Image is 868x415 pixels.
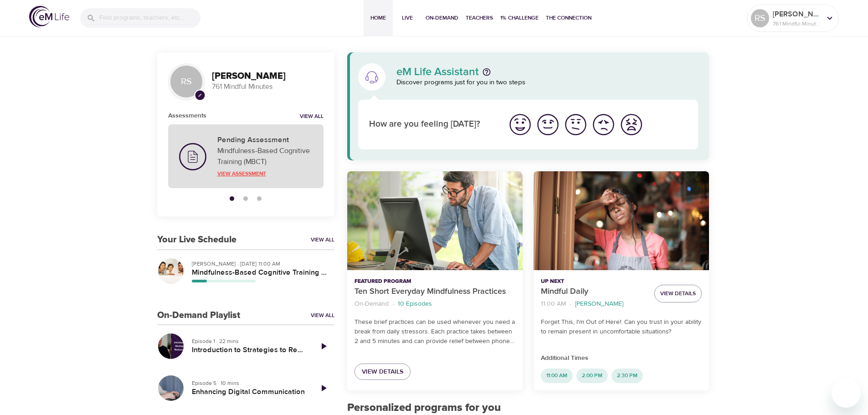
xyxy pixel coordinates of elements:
[563,112,588,137] img: ok
[508,112,533,137] img: great
[773,20,821,28] p: 761 Mindful Minutes
[466,13,493,23] span: Teachers
[217,145,313,167] p: Mindfulness-Based Cognitive Training (MBCT)
[354,286,515,298] p: Ten Short Everyday Mindfulness Practices
[354,299,389,309] p: On-Demand
[212,71,324,82] h3: [PERSON_NAME]
[212,82,324,92] p: 761 Mindful Minutes
[354,364,411,380] a: View Details
[347,401,709,415] h2: Personalized programs for you
[535,112,560,137] img: good
[773,9,821,20] p: [PERSON_NAME]
[392,298,394,310] li: ·
[591,112,616,137] img: bad
[354,277,515,286] p: Featured Program
[217,169,313,178] p: View Assessment
[541,298,647,310] nav: breadcrumb
[311,312,334,319] a: View All
[157,235,236,245] h3: Your Live Schedule
[541,299,566,309] p: 11:00 AM
[576,372,608,379] span: 2:00 PM
[570,298,571,310] li: ·
[354,318,515,346] p: These brief practices can be used whenever you need a break from daily stressors. Each practice t...
[534,111,562,138] button: I'm feeling good
[29,6,69,27] img: logo
[192,379,305,387] p: Episode 5 · 10 mins
[611,372,643,379] span: 2:30 PM
[541,372,573,379] span: 11:00 AM
[619,112,644,137] img: worst
[751,9,769,27] div: RS
[541,354,702,363] p: Additional Times
[192,268,327,277] h5: Mindfulness-Based Cognitive Training (MBCT)
[396,13,418,23] span: Live
[660,289,696,298] span: View Details
[157,333,185,360] button: Introduction to Strategies to Reduce Stress
[396,77,699,88] p: Discover programs just for you in two steps
[313,335,334,357] a: Play Episode
[541,286,647,298] p: Mindful Daily
[157,374,185,402] button: Enhancing Digital Communication
[311,236,334,244] a: View All
[506,111,534,138] button: I'm feeling great
[654,285,702,302] button: View Details
[99,8,200,28] input: Find programs, teachers, etc...
[590,111,617,138] button: I'm feeling bad
[192,345,305,355] h5: Introduction to Strategies to Reduce Stress
[362,366,403,378] span: View Details
[541,277,647,286] p: Up Next
[168,63,205,100] div: RS
[832,379,861,408] iframe: Button to launch messaging window
[347,171,523,270] button: Ten Short Everyday Mindfulness Practices
[369,118,495,131] p: How are you feeling [DATE]?
[168,111,206,121] h6: Assessments
[534,171,709,270] button: Mindful Daily
[157,310,240,321] h3: On-Demand Playlist
[398,299,432,309] p: 10 Episodes
[426,13,458,23] span: On-Demand
[300,113,324,121] a: View all notifications
[541,318,702,337] p: Forget This, I'm Out of Here!: Can you trust in your ability to remain present in uncomfortable s...
[217,135,313,145] h5: Pending Assessment
[354,298,515,310] nav: breadcrumb
[192,337,305,345] p: Episode 1 · 22 mins
[313,377,334,399] a: Play Episode
[575,299,623,309] p: [PERSON_NAME]
[192,260,327,268] p: [PERSON_NAME] · [DATE] 11:00 AM
[576,369,608,383] div: 2:00 PM
[617,111,645,138] button: I'm feeling worst
[541,369,573,383] div: 11:00 AM
[500,13,539,23] span: 1% Challenge
[562,111,590,138] button: I'm feeling ok
[611,369,643,383] div: 2:30 PM
[367,13,389,23] span: Home
[396,67,479,77] p: eM Life Assistant
[192,387,305,397] h5: Enhancing Digital Communication
[365,70,379,84] img: eM Life Assistant
[546,13,591,23] span: The Connection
